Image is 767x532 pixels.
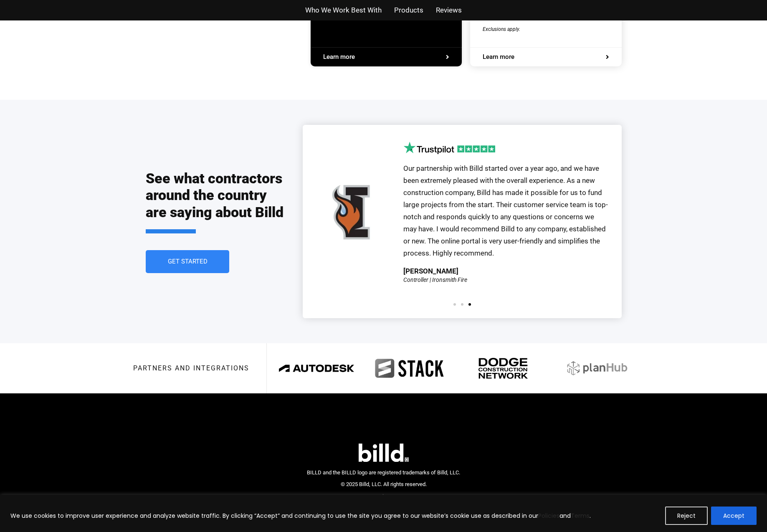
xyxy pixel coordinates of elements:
span: Go to slide 1 [453,303,456,306]
a: Reviews [436,4,462,16]
a: Products [394,4,423,16]
a: Terms of Use [349,494,381,502]
span: Go to slide 3 [468,303,471,306]
a: Privacy Policy [385,494,418,502]
a: Learn more [483,54,609,60]
span: Our partnership with Billd started over a year ago, and we have been extremely pleased with the o... [403,164,608,257]
a: Policies [538,512,559,520]
div: 3 / 3 [315,142,609,294]
a: Terms [571,512,590,520]
a: Learn more [323,54,449,60]
span: Go to slide 2 [461,303,463,306]
h2: See what contractors around the country are saying about Billd [146,170,286,233]
a: Get Started [146,250,229,273]
span: BILLD and the BILLD logo are registered trademarks of Billd, LLC. © 2025 Billd, LLC. All rights r... [307,469,460,488]
div: Controller | Ironsmith Fire [403,277,467,283]
span: Exclusions apply. [483,26,520,32]
span: Learn more [483,54,514,60]
button: Accept [711,507,757,525]
span: Learn more [323,54,355,60]
nav: Menu [349,494,418,502]
span: Get Started [167,258,207,265]
div: [PERSON_NAME] [403,268,458,275]
button: Reject [665,507,708,525]
p: We use cookies to improve user experience and analyze website traffic. By clicking “Accept” and c... [10,511,591,521]
h3: Partners and integrations [133,365,249,372]
a: Who We Work Best With [305,4,382,16]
